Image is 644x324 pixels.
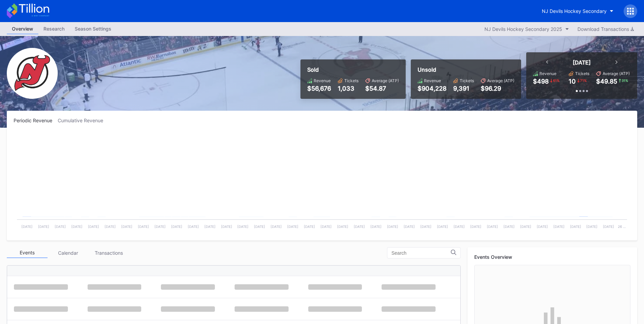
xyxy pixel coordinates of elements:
div: 31 % [621,78,629,83]
text: [DATE] [88,224,99,229]
text: [DATE] [154,224,166,229]
div: Revenue [539,71,556,76]
a: Overview [7,24,38,34]
div: $904,228 [418,85,446,92]
text: [DATE] [337,224,348,229]
div: NJ Devils Hockey Secondary 2025 [484,26,562,32]
div: NJ Devils Hockey Secondary [542,8,607,14]
div: $96.29 [481,85,514,92]
text: [DATE] [237,224,249,229]
text: [DATE] [570,224,581,229]
text: [DATE] [387,224,398,229]
text: [DATE] [420,224,431,229]
text: [DATE] [503,224,515,229]
text: [DATE] [320,224,332,229]
div: Sold [307,66,399,73]
text: [DATE] [254,224,265,229]
text: [DATE] [271,224,282,229]
img: NJ_Devils_Hockey_Secondary.png [7,48,58,99]
text: 26 … [618,224,626,229]
div: Transactions [88,248,129,258]
div: Events [7,248,48,258]
div: $56,676 [307,85,331,92]
text: [DATE] [470,224,481,229]
div: Average (ATP) [603,71,630,76]
text: [DATE] [287,224,298,229]
button: Download Transactions [574,24,637,34]
text: [DATE] [105,224,116,229]
div: Cumulative Revenue [58,118,109,123]
text: [DATE] [404,224,415,229]
div: $498 [533,78,549,85]
input: Search [391,250,451,256]
div: Download Transactions [577,26,634,32]
div: [DATE] [573,59,591,66]
text: [DATE] [586,224,597,229]
text: [DATE] [221,224,232,229]
div: 61 % [552,78,560,83]
div: Tickets [344,78,358,83]
div: Revenue [424,78,441,83]
div: Calendar [48,248,88,258]
div: Revenue [314,78,331,83]
div: 1,033 [338,85,358,92]
div: 9,391 [453,85,474,92]
text: [DATE] [138,224,149,229]
text: [DATE] [553,224,565,229]
a: Season Settings [70,24,116,34]
div: $49.85 [596,78,617,85]
text: [DATE] [520,224,531,229]
button: NJ Devils Hockey Secondary 2025 [481,24,572,34]
text: [DATE] [487,224,498,229]
text: [DATE] [354,224,365,229]
div: 10 [569,78,576,85]
text: [DATE] [121,224,132,229]
text: [DATE] [21,224,33,229]
div: Average (ATP) [487,78,514,83]
div: Season Settings [70,24,116,34]
div: Average (ATP) [372,78,399,83]
div: Periodic Revenue [14,118,58,123]
text: [DATE] [437,224,448,229]
div: 71 % [579,78,587,83]
text: [DATE] [454,224,465,229]
text: [DATE] [188,224,199,229]
text: [DATE] [38,224,49,229]
text: [DATE] [603,224,614,229]
text: [DATE] [55,224,66,229]
div: Research [38,24,70,34]
div: Events Overview [474,254,630,260]
text: [DATE] [171,224,182,229]
text: [DATE] [370,224,382,229]
text: [DATE] [71,224,82,229]
div: Tickets [575,71,589,76]
text: [DATE] [537,224,548,229]
div: Unsold [418,66,514,73]
text: [DATE] [204,224,216,229]
button: NJ Devils Hockey Secondary [537,5,619,17]
svg: Chart title [14,132,630,234]
a: Research [38,24,70,34]
div: Tickets [460,78,474,83]
div: $54.87 [365,85,399,92]
text: [DATE] [304,224,315,229]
